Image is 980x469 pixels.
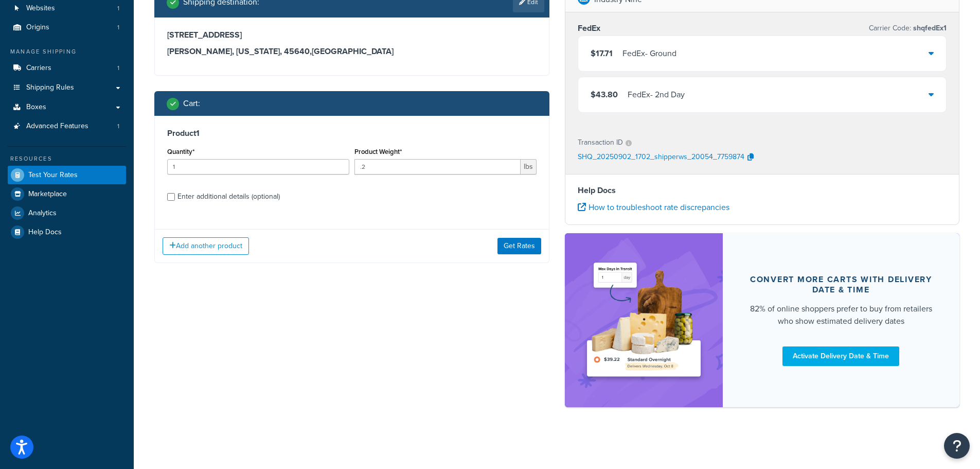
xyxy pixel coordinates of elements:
[578,184,947,197] h4: Help Docs
[163,237,249,255] button: Add another product
[8,47,126,56] div: Manage Shipping
[354,159,521,175] input: 0.00
[167,30,537,40] h3: [STREET_ADDRESS]
[747,303,935,327] div: 82% of online shoppers prefer to buy from retailers who show estimated delivery dates
[8,204,126,222] a: Analytics
[26,103,46,112] span: Boxes
[578,201,729,213] a: How to troubleshoot rate discrepancies
[8,117,126,136] a: Advanced Features1
[26,23,49,32] span: Origins
[8,117,126,136] li: Advanced Features
[117,4,119,13] span: 1
[782,346,899,366] a: Activate Delivery Date & Time
[578,23,600,33] h3: FedEx
[167,159,349,175] input: 0.0
[911,23,947,33] span: shqfedEx1
[177,189,280,204] div: Enter additional details (optional)
[8,59,126,78] li: Carriers
[26,4,55,13] span: Websites
[117,64,119,73] span: 1
[28,190,67,199] span: Marketplace
[28,209,57,218] span: Analytics
[944,433,970,459] button: Open Resource Center
[28,171,78,180] span: Test Your Rates
[622,46,676,61] div: FedEx - Ground
[26,122,88,131] span: Advanced Features
[167,128,537,138] h3: Product 1
[8,18,126,37] a: Origins1
[8,185,126,203] a: Marketplace
[8,98,126,117] a: Boxes
[628,88,685,102] div: FedEx - 2nd Day
[521,159,537,175] span: lbs
[578,150,744,165] p: SHQ_20250902_1702_shipperws_20054_7759874
[869,21,947,36] p: Carrier Code:
[117,23,119,32] span: 1
[747,274,935,295] div: Convert more carts with delivery date & time
[591,47,613,59] span: $17.71
[8,166,126,184] a: Test Your Rates
[8,154,126,163] div: Resources
[183,99,200,108] h2: Cart :
[8,18,126,37] li: Origins
[578,135,623,150] p: Transaction ID
[8,78,126,97] a: Shipping Rules
[580,249,707,392] img: feature-image-ddt-36eae7f7280da8017bfb280eaccd9c446f90b1fe08728e4019434db127062ab4.png
[8,59,126,78] a: Carriers1
[354,148,402,155] label: Product Weight*
[167,193,175,201] input: Enter additional details (optional)
[28,228,62,237] span: Help Docs
[8,223,126,241] a: Help Docs
[497,238,541,254] button: Get Rates
[26,64,51,73] span: Carriers
[167,148,194,155] label: Quantity*
[26,83,74,92] span: Shipping Rules
[117,122,119,131] span: 1
[591,89,618,100] span: $43.80
[167,46,537,57] h3: [PERSON_NAME], [US_STATE], 45640 , [GEOGRAPHIC_DATA]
